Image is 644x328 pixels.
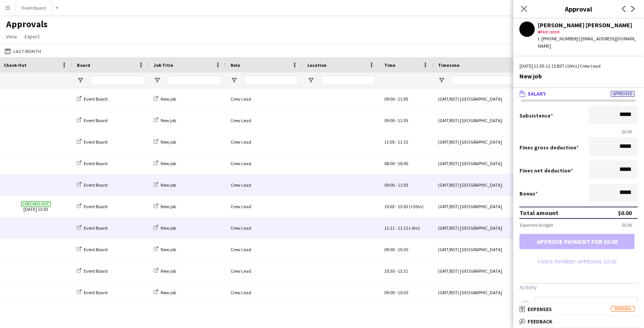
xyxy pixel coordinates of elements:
[154,62,173,68] span: Job Title
[395,182,397,188] span: -
[84,161,108,166] span: Event Board
[520,144,579,151] label: Fines gross deduction
[161,139,176,145] span: New job
[77,268,108,274] a: Event Board
[84,247,108,252] span: Event Board
[433,282,522,303] div: (GMT/BST) [GEOGRAPHIC_DATA]
[513,4,644,14] h3: Approval
[513,88,644,99] mat-expansion-panel-header: SalaryApproved
[384,268,395,274] span: 10:30
[77,225,108,231] a: Event Board
[77,182,108,188] a: Event Board
[307,77,314,84] button: Open Filter Menu
[226,88,303,109] div: Crew Lead
[538,35,638,49] div: t. [PHONE_NUMBER] | [EMAIL_ADDRESS][DOMAIN_NAME]
[395,290,397,295] span: -
[231,77,237,84] button: Open Filter Menu
[84,96,108,102] span: Event Board
[520,167,573,174] label: Fines net deduction
[6,33,17,40] span: View
[384,225,395,231] span: 11:11
[307,62,327,68] span: Location
[84,204,108,209] span: Event Board
[398,182,408,188] span: 11:05
[438,62,460,68] span: Timezone
[161,182,176,188] span: New job
[226,131,303,152] div: Crew Lead
[452,76,517,85] input: Timezone Filter Input
[161,204,176,209] span: New job
[395,204,397,209] span: -
[528,318,553,325] span: Feedback
[226,260,303,282] div: Crew Lead
[621,222,638,228] div: $0.00
[154,204,176,209] a: New job
[520,284,638,291] h3: Activity
[409,204,423,209] span: (+55m)
[398,204,408,209] span: 13:03
[513,303,644,315] mat-expansion-panel-header: ExpensesPending
[226,153,303,174] div: Crew Lead
[226,217,303,239] div: Crew Lead
[538,28,638,35] div: Not rated
[398,268,408,274] span: 13:31
[433,174,522,195] div: (GMT/BST) [GEOGRAPHIC_DATA]
[513,316,644,327] mat-expansion-panel-header: Feedback
[611,91,635,97] span: Approved
[84,268,108,274] span: Event Board
[433,110,522,131] div: (GMT/BST) [GEOGRAPHIC_DATA]
[384,204,395,209] span: 10:03
[161,118,176,123] span: New job
[538,22,638,28] div: [PERSON_NAME] [PERSON_NAME]
[16,0,52,15] button: Event Board
[154,290,176,295] a: New job
[21,201,51,207] span: Checked-out
[395,247,397,252] span: -
[398,247,408,252] span: 10:30
[77,161,108,166] a: Event Board
[154,161,176,166] a: New job
[244,76,298,85] input: Role Filter Input
[154,118,176,123] a: New job
[91,76,144,85] input: Board Filter Input
[398,96,408,102] span: 11:05
[433,217,522,239] div: (GMT/BST) [GEOGRAPHIC_DATA]
[3,31,20,41] a: View
[611,306,635,312] span: Pending
[438,77,445,84] button: Open Filter Menu
[395,118,397,123] span: -
[520,112,553,119] label: Subsistence
[433,88,522,109] div: (GMT/BST) [GEOGRAPHIC_DATA]
[520,209,558,217] div: Total amount
[22,31,43,41] a: Export
[77,77,84,84] button: Open Filter Menu
[433,260,522,282] div: (GMT/BST) [GEOGRAPHIC_DATA]
[384,290,395,295] span: 09:00
[4,196,68,217] span: [DATE] 13:03
[154,225,176,231] a: New job
[226,174,303,195] div: Crew Lead
[528,90,546,97] span: Salary
[77,118,108,123] a: Event Board
[154,182,176,188] a: New job
[409,225,420,231] span: (-6m)
[384,62,395,68] span: Time
[384,182,395,188] span: 09:00
[161,290,176,295] span: New job
[395,225,397,231] span: -
[398,161,408,166] span: 16:00
[77,139,108,145] a: Event Board
[528,306,552,313] span: Expenses
[84,182,108,188] span: Event Board
[395,96,397,102] span: -
[154,247,176,252] a: New job
[77,247,108,252] a: Event Board
[4,62,27,68] span: Check-Out
[520,190,538,197] label: Bonus
[84,118,108,123] span: Event Board
[618,209,632,217] div: $0.00
[161,247,176,252] span: New job
[154,77,161,84] button: Open Filter Menu
[161,268,176,274] span: New job
[384,247,395,252] span: 09:00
